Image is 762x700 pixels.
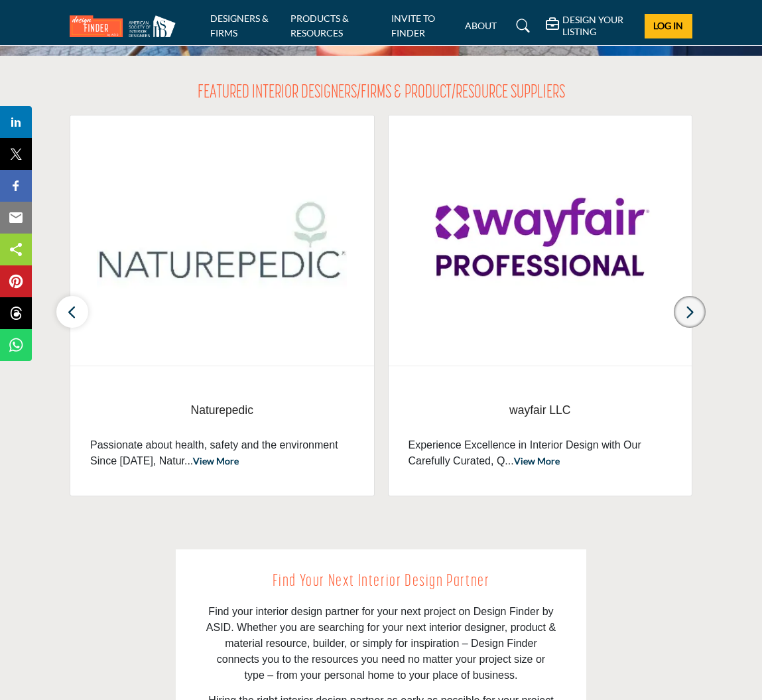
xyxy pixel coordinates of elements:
[193,455,239,466] a: View More
[465,20,497,31] a: ABOUT
[70,15,182,37] img: Site Logo
[409,437,672,469] p: Experience Excellence in Interior Design with Our Carefully Curated, Q...
[90,393,354,428] a: Naturepedic
[206,604,556,683] p: Find your interior design partner for your next project on Design Finder by ASID. Whether you are...
[514,455,560,466] a: View More
[653,20,683,31] span: Log In
[389,115,692,366] img: wayfair LLC
[562,14,635,38] h5: DESIGN YOUR LISTING
[90,437,354,469] p: Passionate about health, safety and the environment Since [DATE], Natur...
[409,393,672,428] a: wayfair LLC
[503,15,539,36] a: Search
[290,13,349,38] a: PRODUCTS & RESOURCES
[210,13,269,38] a: DESIGNERS & FIRMS
[546,14,635,38] div: DESIGN YOUR LISTING
[70,115,374,366] img: Naturepedic
[645,14,692,38] button: Log In
[409,401,672,419] span: wayfair LLC
[198,82,565,105] h2: FEATURED INTERIOR DESIGNERS/FIRMS & PRODUCT/RESOURCE SUPPLIERS
[206,569,556,595] h2: Find Your Next Interior Design Partner
[90,401,354,419] span: Naturepedic
[391,13,435,38] a: INVITE TO FINDER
